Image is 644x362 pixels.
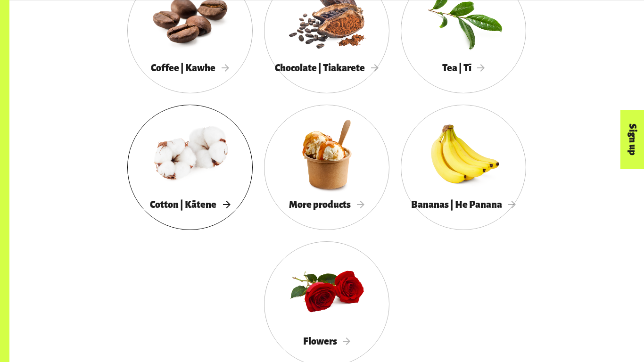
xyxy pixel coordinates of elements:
[303,336,351,346] span: Flowers
[411,199,516,210] span: Bananas | He Panana
[289,199,364,210] span: More products
[150,199,230,210] span: Cotton | Kātene
[442,63,485,73] span: Tea | Tī
[264,105,389,230] a: More products
[275,63,379,73] span: Chocolate | Tiakarete
[151,63,229,73] span: Coffee | Kawhe
[401,105,526,230] a: Bananas | He Panana
[127,105,253,230] a: Cotton | Kātene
